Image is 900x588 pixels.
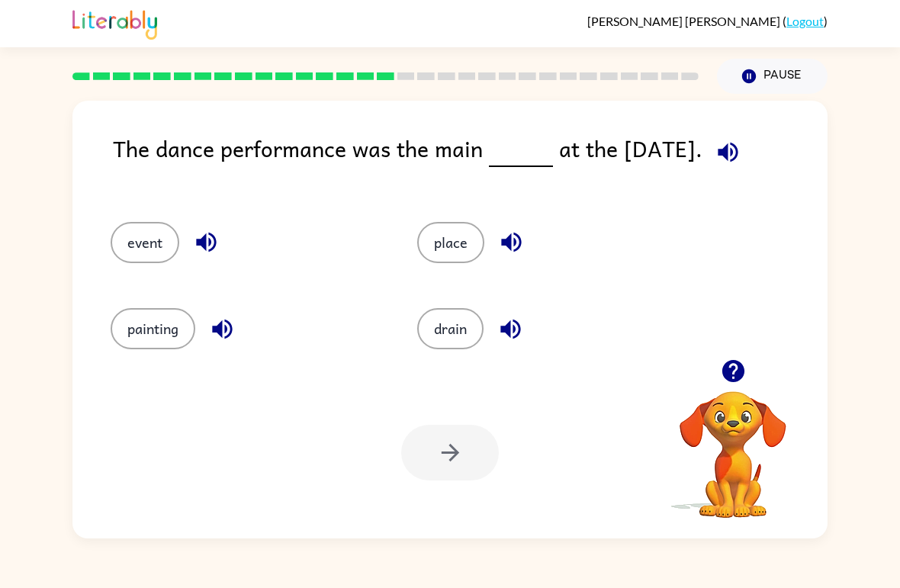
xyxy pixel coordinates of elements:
div: The dance performance was the main at the [DATE]. [113,131,828,191]
button: place [417,222,484,263]
button: painting [111,308,195,349]
button: Pause [717,59,828,94]
a: Logout [786,14,824,28]
video: Your browser must support playing .mp4 files to use Literably. Please try using another browser. [657,368,809,520]
button: drain [417,308,484,349]
div: ( ) [587,14,828,28]
button: event [111,222,179,263]
span: [PERSON_NAME] [PERSON_NAME] [587,14,783,28]
img: Literably [72,6,157,40]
